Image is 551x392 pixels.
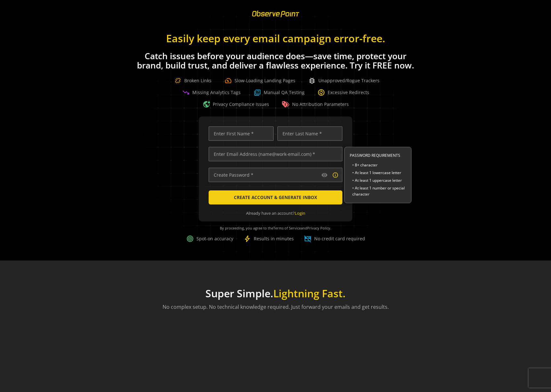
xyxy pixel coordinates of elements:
a: ObservePoint Homepage [248,15,303,21]
mat-icon: visibility [321,172,328,178]
input: Enter First Name * [209,126,274,141]
div: Already have an account? [209,210,342,216]
span: CREATE ACCOUNT & GENERATE INBOX [234,192,317,203]
input: Enter Email Address (name@work-email.com) * [209,147,342,161]
a: Privacy Policy [307,226,330,230]
div: Broken Links [172,74,212,87]
mat-icon: info_outline [332,172,339,178]
p: No complex setup. No technical knowledge required. Just forward your emails and get results. [163,303,389,311]
div: Unapproved/Rogue Trackers [308,77,379,84]
button: Password requirements [331,171,339,179]
input: Enter Last Name * [277,126,342,141]
span: target [186,235,194,243]
h1: Easily keep every email campaign error-free. [135,33,416,44]
div: Privacy Compliance Issues [203,100,269,108]
span: credit_card_off [304,235,312,243]
div: No Attribution Parameters [282,100,349,108]
div: Spot-on accuracy [186,235,233,243]
span: bolt [244,235,251,243]
div: By proceeding, you agree to the and . [207,221,344,235]
img: Warning Tag [282,100,290,108]
div: Manual QA Testing [253,89,305,96]
span: Lightning Fast. [273,286,346,300]
span: speed [224,77,232,84]
span: vpn_lock [203,100,210,108]
h1: Catch issues before your audience does—save time, protect your brand, build trust, and deliver a ... [135,52,416,70]
h1: Super Simple. [163,287,389,300]
div: Excessive Redirects [317,89,369,96]
div: Slow-Loading Landing Pages [224,77,295,84]
img: Question Boxed [253,89,261,96]
a: Login [295,210,305,216]
div: Missing Analytics Tags [182,89,241,96]
div: No credit card required [304,235,365,243]
span: bug_report [308,77,316,84]
img: Broken Link [172,74,184,87]
span: change_circle [317,89,325,96]
a: Terms of Service [273,226,301,230]
button: CREATE ACCOUNT & GENERATE INBOX [209,190,342,204]
div: Results in minutes [244,235,294,243]
span: trending_down [182,89,190,96]
input: Create Password * [209,168,342,182]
